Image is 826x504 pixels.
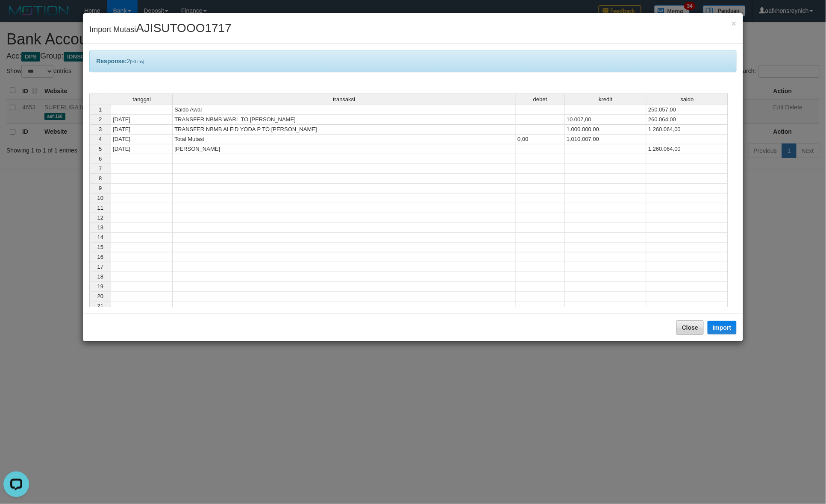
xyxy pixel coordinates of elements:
[647,105,728,115] td: 250.057,00
[89,25,232,34] span: Import Mutasi
[99,155,102,162] span: 6
[565,115,647,125] td: 10.007,00
[533,97,547,103] span: debet
[647,115,728,125] td: 260.064,00
[132,97,151,103] span: tanggal
[89,94,111,105] th: Select whole grid
[97,224,103,231] span: 13
[599,97,612,103] span: kredit
[731,19,736,28] button: Close
[97,264,103,270] span: 17
[173,115,516,125] td: TRANSFER NBMB WARI TO [PERSON_NAME]
[173,125,516,135] td: TRANSFER NBMB ALFiD YODA P TO [PERSON_NAME]
[3,3,29,29] button: Open LiveChat chat widget
[111,144,173,154] td: [DATE]
[516,135,565,144] td: 0,00
[173,144,516,154] td: [PERSON_NAME]
[130,59,144,64] span: [93 ms]
[173,105,516,115] td: Saldo Awal
[97,303,103,309] span: 21
[333,97,355,103] span: transaksi
[565,135,647,144] td: 1.010.007,00
[111,125,173,135] td: [DATE]
[99,126,102,132] span: 3
[89,50,736,72] div: 2
[99,146,102,152] span: 5
[173,135,516,144] td: Total Mutasi
[731,18,736,28] span: ×
[111,135,173,144] td: [DATE]
[99,136,102,142] span: 4
[647,144,728,154] td: 1.260.064,00
[97,195,103,201] span: 10
[681,97,694,103] span: saldo
[708,321,737,334] button: Import
[99,175,102,182] span: 8
[97,293,103,299] span: 20
[99,165,102,172] span: 7
[97,205,103,211] span: 11
[97,254,103,260] span: 16
[676,320,704,335] button: Close
[111,115,173,125] td: [DATE]
[136,21,232,35] span: AJISUTOOO1717
[97,273,103,280] span: 18
[97,244,103,250] span: 15
[97,283,103,290] span: 19
[96,58,127,64] b: Response:
[99,116,102,123] span: 2
[97,214,103,221] span: 12
[99,106,102,113] span: 1
[565,125,647,135] td: 1.000.000,00
[97,234,103,240] span: 14
[647,125,728,135] td: 1.260.064,00
[99,185,102,191] span: 9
